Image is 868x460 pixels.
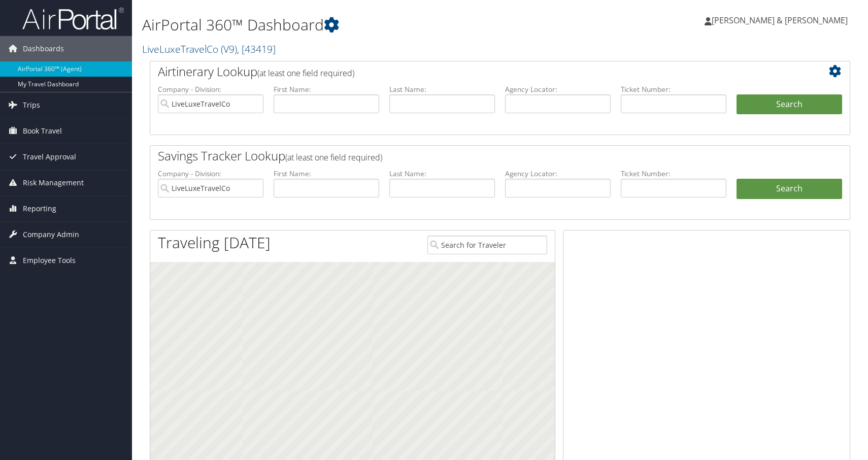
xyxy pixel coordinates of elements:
span: Company Admin [23,222,79,247]
h1: AirPortal 360™ Dashboard [142,14,619,36]
h1: Traveling [DATE] [158,232,271,253]
span: Employee Tools [23,248,76,273]
span: (at least one field required) [285,152,382,163]
input: search accounts [158,179,263,198]
input: Search for Traveler [427,236,547,254]
a: Search [737,179,842,199]
span: , [ 43419 ] [237,42,276,56]
span: Risk Management [23,170,84,195]
label: Ticket Number: [621,169,726,179]
label: Last Name: [389,84,495,94]
span: (at least one field required) [257,68,354,79]
h2: Savings Tracker Lookup [158,147,784,165]
label: Company - Division: [158,84,263,94]
label: Company - Division: [158,169,263,179]
label: First Name: [274,169,379,179]
a: [PERSON_NAME] & [PERSON_NAME] [705,5,858,36]
h2: Airtinerary Lookup [158,63,784,80]
label: Last Name: [389,169,495,179]
span: [PERSON_NAME] & [PERSON_NAME] [712,15,848,26]
span: Reporting [23,196,56,221]
span: Travel Approval [23,144,76,170]
label: First Name: [274,84,379,94]
label: Ticket Number: [621,84,726,94]
button: Search [737,94,842,115]
label: Agency Locator: [505,169,611,179]
a: LiveLuxeTravelCo [142,42,276,56]
img: airportal-logo.png [22,7,124,30]
span: Trips [23,92,40,118]
span: Dashboards [23,36,64,61]
span: ( V9 ) [221,42,237,56]
span: Book Travel [23,118,62,144]
label: Agency Locator: [505,84,611,94]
